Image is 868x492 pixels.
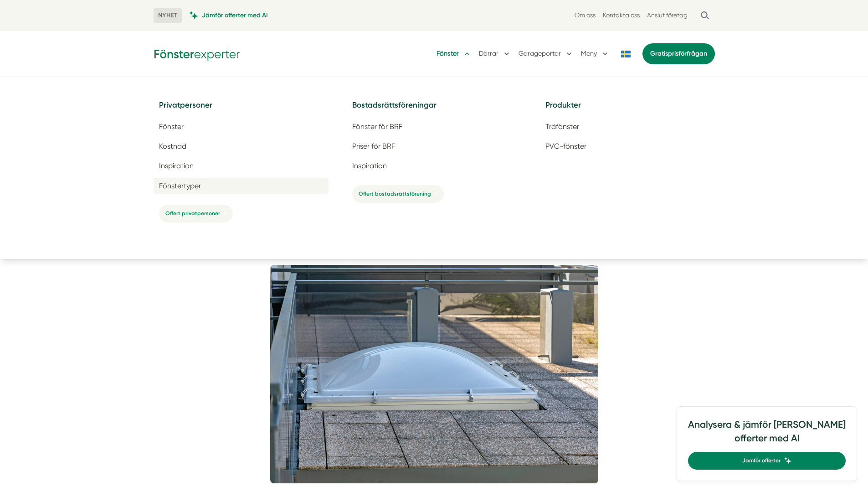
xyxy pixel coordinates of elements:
[575,11,596,20] a: Om oss
[352,122,402,131] span: Fönster för BRF
[688,418,846,452] h4: Analysera & jämför [PERSON_NAME] offerter med AI
[540,138,715,154] a: PVC-fönster
[642,43,715,64] a: Gratisprisförfrågan
[437,42,472,66] button: Fönster
[545,142,586,150] span: PVC-fönster
[165,209,220,218] span: Offert privatpersoner
[352,142,395,150] span: Priser för BRF
[352,161,387,170] span: Inspiration
[159,181,201,190] span: Fönstertyper
[519,42,574,66] button: Garageportar
[347,99,522,119] h5: Bostadsrättsföreningar
[347,138,522,154] a: Priser för BRF
[154,178,329,194] a: Fönstertyper
[159,161,194,170] span: Inspiration
[650,50,668,57] span: Gratis
[479,42,511,66] button: Dörrar
[742,456,781,465] span: Jämför offerter
[540,119,715,135] a: Träfönster
[154,99,329,119] h5: Privatpersoner
[545,122,579,131] span: Träfönster
[352,185,444,203] a: Offert bostadsrättsförening
[154,8,182,23] span: NYHET
[154,158,329,174] a: Inspiration
[154,138,329,154] a: Kostnad
[647,11,688,20] a: Anslut företag
[359,190,431,198] span: Offert bostadsrättsförening
[688,452,846,470] a: Jämför offerter
[347,158,522,174] a: Inspiration
[347,119,522,135] a: Fönster för BRF
[189,11,268,20] a: Jämför offerter med AI
[202,11,268,20] span: Jämför offerter med AI
[270,265,598,483] img: takfönster, platta tak
[159,122,184,131] span: Fönster
[154,47,240,61] img: Fönsterexperter Logotyp
[159,205,233,223] a: Offert privatpersoner
[581,42,610,66] button: Meny
[154,119,329,135] a: Fönster
[603,11,640,20] a: Kontakta oss
[159,142,186,150] span: Kostnad
[540,99,715,119] h5: Produkter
